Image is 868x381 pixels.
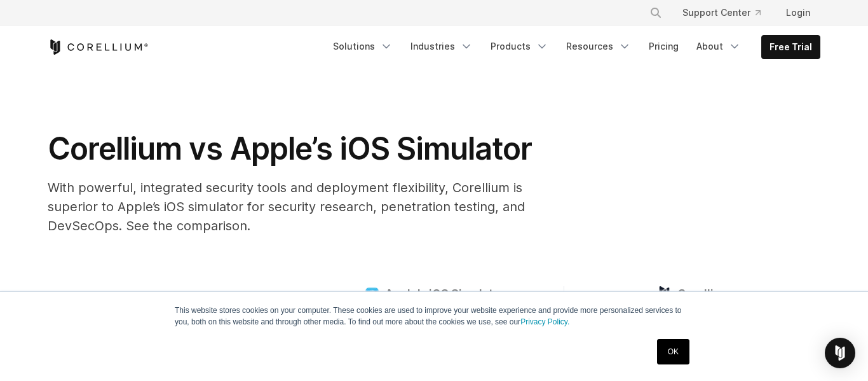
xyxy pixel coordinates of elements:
span: Corellium [677,287,731,301]
img: compare_ios-simulator--large [364,286,380,302]
a: Support Center [672,1,771,24]
p: This website stores cookies on your computer. These cookies are used to improve your website expe... [175,305,693,328]
div: Navigation Menu [634,1,820,24]
div: Navigation Menu [325,35,820,59]
span: Apple's iOS Simulator [385,287,505,301]
a: Free Trial [762,36,820,59]
a: Solutions [325,35,400,58]
a: Resources [559,35,639,58]
a: About [689,35,749,58]
a: Privacy Policy. [520,317,569,326]
button: Search [644,1,667,24]
a: Pricing [641,35,686,58]
h1: Corellium vs Apple’s iOS Simulator [48,130,556,168]
a: Industries [403,35,480,58]
p: With powerful, integrated security tools and deployment flexibility, Corellium is superior to App... [48,178,556,235]
a: Products [483,35,556,58]
a: Corellium Home [48,39,149,55]
div: Open Intercom Messenger [825,338,855,368]
a: OK [657,339,689,364]
a: Login [776,1,820,24]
